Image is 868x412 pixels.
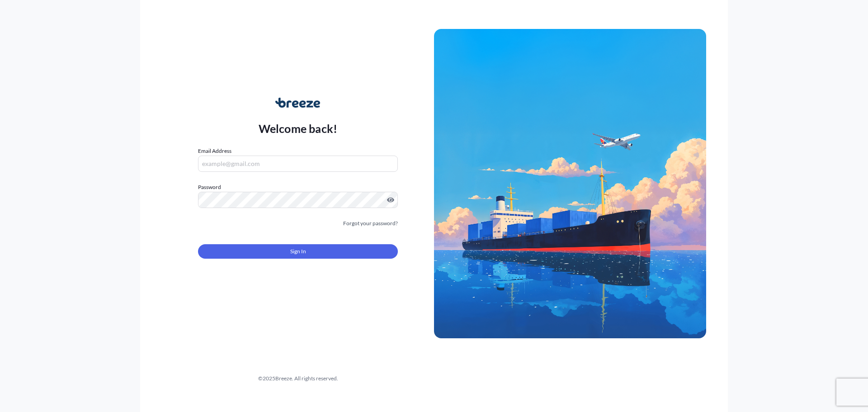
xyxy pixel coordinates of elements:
label: Password [198,183,398,192]
input: example@gmail.com [198,156,398,172]
button: Show password [387,196,394,204]
p: Welcome back! [259,121,338,136]
label: Email Address [198,147,231,156]
a: Forgot your password? [343,219,398,228]
button: Sign In [198,244,398,259]
span: Sign In [290,247,306,256]
div: © 2025 Breeze. All rights reserved. [162,374,434,383]
img: Ship illustration [434,29,706,338]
